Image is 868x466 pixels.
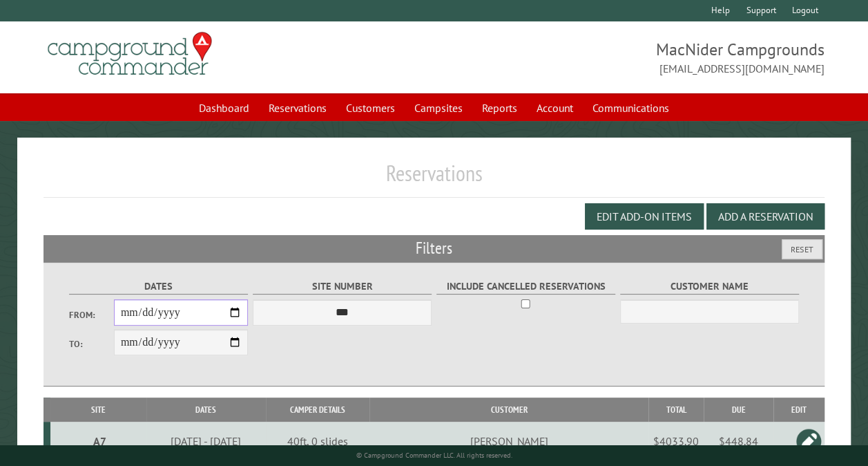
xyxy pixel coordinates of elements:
label: From: [69,308,114,321]
a: Campsites [406,95,471,121]
td: $448.84 [704,422,773,460]
label: To: [69,337,114,351]
label: Site Number [253,279,432,295]
button: Edit Add-on Items [585,203,704,230]
small: © Campground Commander LLC. All rights reserved. [356,451,512,460]
label: Include Cancelled Reservations [436,279,615,295]
th: Dates [146,398,266,422]
th: Edit [773,398,824,422]
button: Reset [782,239,822,259]
label: Dates [69,279,248,295]
th: Camper Details [266,398,369,422]
a: Customers [338,95,403,121]
h1: Reservations [44,160,824,198]
th: Due [704,398,773,422]
img: Campground Commander [44,27,216,81]
button: Add a Reservation [706,203,824,230]
td: 40ft, 0 slides [266,422,369,460]
a: Communications [584,95,677,121]
div: A7 [56,434,144,448]
th: Total [648,398,704,422]
th: Site [50,398,146,422]
td: [PERSON_NAME] [369,422,648,460]
a: Reports [474,95,525,121]
span: MacNider Campgrounds [EMAIL_ADDRESS][DOMAIN_NAME] [434,38,825,77]
div: [DATE] - [DATE] [148,434,263,448]
h2: Filters [44,235,824,261]
a: Account [528,95,581,121]
th: Customer [369,398,648,422]
a: Dashboard [191,95,258,121]
a: Reservations [260,95,335,121]
td: $4033.90 [648,422,704,460]
label: Customer Name [620,279,799,295]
